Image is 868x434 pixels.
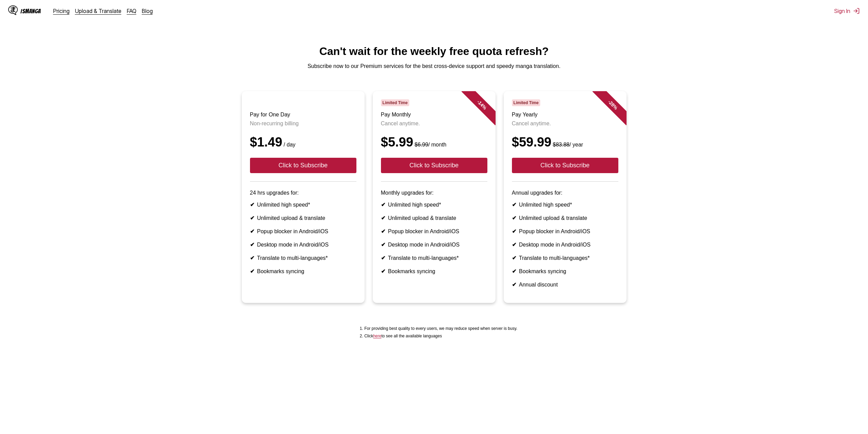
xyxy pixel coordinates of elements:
li: Desktop mode in Android/iOS [250,241,356,248]
b: ✔ [512,202,516,208]
s: $6.99 [415,142,428,148]
b: ✔ [381,202,385,208]
small: / year [551,142,583,148]
small: / day [282,142,296,148]
b: ✔ [381,242,385,248]
p: Subscribe now to our Premium services for the best cross-device support and speedy manga translat... [5,63,863,69]
li: Bookmarks syncing [250,268,356,275]
a: Available languages [373,334,381,338]
b: ✔ [381,268,385,274]
h3: Pay Yearly [512,112,618,118]
button: Sign In [834,8,860,14]
a: IsManga LogoIsManga [8,5,53,16]
p: 24 hrs upgrades for: [250,190,356,196]
img: IsManga Logo [8,5,18,15]
li: Popup blocker in Android/iOS [381,228,487,235]
li: Translate to multi-languages* [512,255,618,261]
h3: Pay for One Day [250,112,356,118]
s: $83.88 [553,142,570,148]
h1: Can't wait for the weekly free quota refresh? [5,45,863,58]
b: ✔ [512,255,516,261]
li: Desktop mode in Android/iOS [381,241,487,248]
p: Cancel anytime. [381,121,487,127]
b: ✔ [381,228,385,234]
li: Annual discount [512,281,618,288]
span: Limited Time [512,99,540,106]
li: Unlimited upload & translate [512,215,618,221]
b: ✔ [512,228,516,234]
b: ✔ [250,255,254,261]
b: ✔ [250,242,254,248]
p: Annual upgrades for: [512,190,618,196]
div: IsManga [20,8,41,14]
b: ✔ [381,215,385,221]
li: Click to see all the available languages [364,334,517,338]
b: ✔ [512,242,516,248]
p: Cancel anytime. [512,121,618,127]
li: Unlimited high speed* [512,201,618,208]
li: Translate to multi-languages* [250,255,356,261]
p: Monthly upgrades for: [381,190,487,196]
li: Unlimited upload & translate [381,215,487,221]
a: Pricing [53,8,70,14]
div: - 28 % [592,84,633,125]
li: Popup blocker in Android/iOS [512,228,618,235]
li: Popup blocker in Android/iOS [250,228,356,235]
b: ✔ [381,255,385,261]
div: - 14 % [461,84,502,125]
small: / month [413,142,446,148]
li: Unlimited high speed* [250,201,356,208]
b: ✔ [512,215,516,221]
li: Bookmarks syncing [381,268,487,275]
b: ✔ [250,228,254,234]
h3: Pay Monthly [381,112,487,118]
li: Bookmarks syncing [512,268,618,275]
a: FAQ [127,8,136,14]
p: Non-recurring billing [250,121,356,127]
img: Sign out [853,8,860,14]
span: Limited Time [381,99,409,106]
b: ✔ [512,268,516,274]
li: Unlimited high speed* [381,201,487,208]
div: $1.49 [250,135,356,150]
b: ✔ [250,268,254,274]
li: For providing best quality to every users, we may reduce speed when server is busy. [364,326,517,331]
div: $59.99 [512,135,618,150]
button: Click to Subscribe [250,158,356,173]
div: $5.99 [381,135,487,150]
li: Unlimited upload & translate [250,215,356,221]
a: Blog [142,8,153,14]
b: ✔ [512,282,516,288]
button: Click to Subscribe [512,158,618,173]
a: Upload & Translate [75,8,121,14]
li: Desktop mode in Android/iOS [512,241,618,248]
b: ✔ [250,202,254,208]
button: Click to Subscribe [381,158,487,173]
li: Translate to multi-languages* [381,255,487,261]
b: ✔ [250,215,254,221]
